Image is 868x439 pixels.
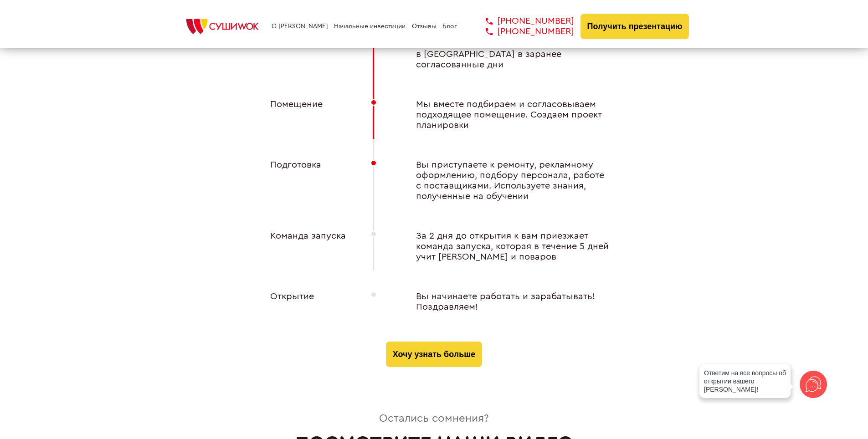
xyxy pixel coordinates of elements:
div: Мы вместе подбираем и согласовываем подходящее помещение. Создаем проект планировки [398,99,616,131]
span: Остались сомнения? [7,413,861,425]
div: За 2 дня до открытия к вам приезжает команда запуска, которая в течение 5 дней учит [PERSON_NAME]... [398,231,616,262]
img: СУШИWOK [179,16,266,36]
a: Начальные инвестиции [334,23,406,30]
div: Подготовка [252,160,352,202]
button: Получить презентацию [580,14,689,39]
a: Отзывы [412,23,437,30]
a: Блог [442,23,457,30]
a: [PHONE_NUMBER] [472,16,574,26]
a: [PHONE_NUMBER] [472,26,574,37]
div: Команда запуска [252,231,352,262]
div: Вы начинаете работать и зарабатывать! Поздравляем! [398,291,616,312]
button: Хочу узнать больше [386,342,482,367]
a: О [PERSON_NAME] [272,23,328,30]
div: Вы приезжаете на обучение в [GEOGRAPHIC_DATA] в заранее согласованные дни [398,39,616,70]
div: Ответим на все вопросы об открытии вашего [PERSON_NAME]! [699,364,791,398]
div: Помещение [252,99,352,131]
div: Вы приступаете к ремонту, рекламному оформлению, подбору персонала, работе с поставщиками. Исполь... [398,160,616,202]
div: Обучение [252,39,352,70]
div: Открытие [252,291,352,312]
